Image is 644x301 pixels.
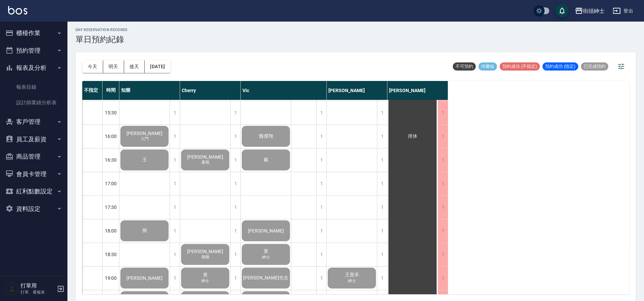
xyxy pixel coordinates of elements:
[186,249,225,254] span: [PERSON_NAME]
[453,63,476,70] span: 不可預約
[3,165,65,183] button: 會員卡管理
[3,95,65,110] a: 設計師業績分析表
[377,219,387,243] div: 1
[316,172,326,195] div: 1
[230,243,240,266] div: 1
[377,172,387,195] div: 1
[438,219,448,243] div: 1
[103,243,119,266] div: 18:30
[21,289,55,295] p: 打單、看報表
[316,101,326,125] div: 1
[76,35,128,44] h3: 單日預約紀錄
[21,282,55,289] h5: 打單用
[125,131,164,136] span: [PERSON_NAME]
[242,275,290,281] span: [PERSON_NAME]先生
[377,148,387,172] div: 1
[3,148,65,165] button: 商品管理
[103,172,119,195] div: 17:00
[261,254,271,260] span: 紳士
[3,113,65,131] button: 客戶管理
[170,172,180,195] div: 1
[200,160,211,165] span: 暑期
[202,272,209,278] span: 黃
[170,101,180,125] div: 1
[316,219,326,243] div: 1
[3,79,65,95] a: 報表目錄
[316,196,326,219] div: 1
[3,131,65,148] button: 員工及薪資
[610,5,636,17] button: 登出
[583,7,605,15] div: 街頭紳士
[145,60,170,73] button: [DATE]
[230,196,240,219] div: 1
[387,81,448,100] div: [PERSON_NAME]
[262,157,270,163] span: 戴
[377,243,387,266] div: 1
[141,228,148,234] span: 簡
[478,63,497,70] span: 待審核
[125,275,164,281] span: [PERSON_NAME]
[500,63,540,70] span: 預約成功 (不指定)
[180,81,241,100] div: Cherry
[230,219,240,243] div: 1
[103,60,124,73] button: 明天
[82,81,103,100] div: 不指定
[103,266,119,290] div: 19:00
[377,125,387,148] div: 1
[139,136,150,142] span: 入門
[438,148,448,172] div: 1
[170,125,180,148] div: 1
[3,59,65,77] button: 報表及分析
[3,24,65,42] button: 櫃檯作業
[119,81,180,100] div: 知樂
[347,278,357,284] span: 紳士
[170,243,180,266] div: 1
[407,133,419,139] span: 排休
[377,196,387,219] div: 1
[262,248,270,254] span: 黃
[327,81,387,100] div: [PERSON_NAME]
[170,219,180,243] div: 1
[170,148,180,172] div: 1
[170,267,180,290] div: 1
[200,254,211,260] span: 做臉
[438,101,448,125] div: 1
[76,28,128,32] h2: day Reservation records
[186,154,225,160] span: [PERSON_NAME]
[230,125,240,148] div: 1
[555,4,569,18] button: save
[230,148,240,172] div: 1
[230,172,240,195] div: 1
[103,148,119,172] div: 16:30
[344,272,360,278] span: 王普禾
[200,278,211,284] span: 紳士
[316,267,326,290] div: 1
[3,183,65,200] button: 紅利點數設定
[103,219,119,243] div: 18:00
[258,133,274,139] span: 魏傑翔
[438,196,448,219] div: 1
[82,60,103,73] button: 今天
[572,4,607,18] button: 街頭紳士
[246,228,285,234] span: [PERSON_NAME]
[3,200,65,218] button: 資料設定
[103,125,119,148] div: 16:00
[581,63,608,70] span: 已完成預約
[438,267,448,290] div: 1
[377,267,387,290] div: 1
[438,172,448,195] div: 1
[377,101,387,125] div: 1
[543,63,578,70] span: 預約成功 (指定)
[103,101,119,125] div: 15:30
[5,282,19,296] img: Person
[230,267,240,290] div: 1
[3,42,65,59] button: 預約管理
[438,243,448,266] div: 1
[124,60,145,73] button: 後天
[141,157,148,163] span: 王
[438,125,448,148] div: 1
[103,195,119,219] div: 17:30
[170,196,180,219] div: 1
[316,148,326,172] div: 1
[8,6,27,15] img: Logo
